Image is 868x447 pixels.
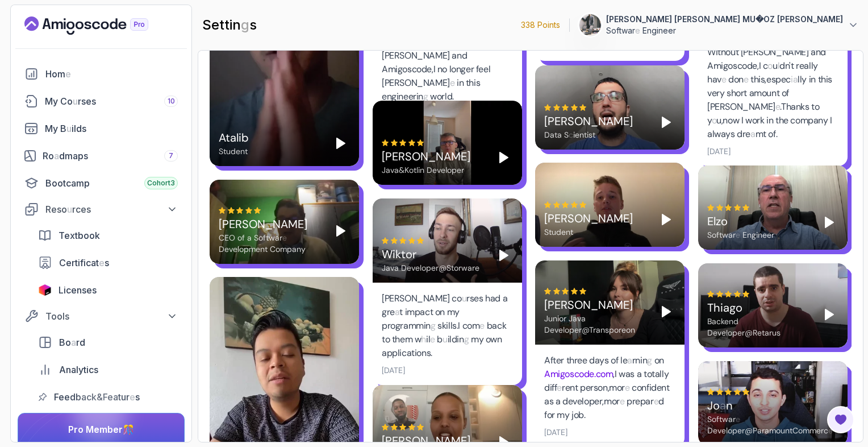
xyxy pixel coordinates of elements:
[67,204,72,215] readpronunciation-span: u
[707,73,721,85] readpronunciation-span: hav
[168,97,175,106] span: 10
[657,303,675,321] button: Play
[18,199,185,220] button: Resources
[557,382,562,394] readpronunciation-span: e
[382,90,423,102] readpronunciation-span: engineerin
[479,320,485,332] readpronunciation-span: e
[569,313,586,324] readpronunciation-word: Java
[544,354,564,366] readpronunciation-word: After
[170,179,175,187] readpronunciation-span: 3
[644,368,669,380] readpronunciation-word: totally
[580,382,608,394] readpronunciation-word: person
[782,87,789,99] readpronunciation-word: of
[579,14,859,36] button: user profile image[PERSON_NAME] [PERSON_NAME] MU�OZ [PERSON_NAME]Software Engineer
[270,244,306,254] readpronunciation-word: Company
[421,333,426,345] readpronunciation-span: h
[430,90,452,102] readpronunciation-word: world
[632,382,669,394] readpronunciation-word: confident
[658,395,664,407] readpronunciation-span: d
[65,68,71,80] readpronunciation-span: e
[608,382,610,394] readpronunciation-span: ,
[756,14,763,24] readpronunciation-span: �
[744,73,749,85] readpronunciation-span: e
[476,63,490,75] readpronunciation-word: feel
[45,311,69,322] readpronunciation-word: Tools
[401,263,439,273] readpronunciation-word: Developer
[382,165,399,175] readpronunciation-word: Java
[382,77,450,89] readpronunciation-span: [PERSON_NAME]
[780,101,781,113] readpronunciation-span: .
[707,128,735,140] readpronunciation-word: always
[798,73,807,85] readpronunciation-span: lly
[443,333,448,345] readpronunciation-span: u
[756,128,766,140] readpronunciation-span: mt
[544,114,633,129] readpronunciation-word: [PERSON_NAME]
[589,354,608,366] readpronunciation-word: days
[742,230,774,240] readpronunciation-word: Engineer
[544,368,594,380] readpronunciation-word: Amigoscode
[382,320,431,332] readpronunciation-span: programmin
[811,46,826,58] readpronunciation-word: and
[382,365,405,376] div: [DATE]
[72,123,86,134] readpronunciation-span: ilds
[415,333,422,345] readpronunciation-span: w
[487,320,506,332] readpronunciation-word: back
[521,19,560,31] p: 338
[54,391,97,403] readpronunciation-word: Feedback
[809,73,816,85] readpronunciation-word: in
[741,46,809,58] readpronunciation-word: [PERSON_NAME]
[736,414,740,424] readpronunciation-span: e
[431,347,432,359] readpronunciation-span: .
[219,244,268,254] readpronunciation-word: Development
[392,333,412,345] readpronunciation-word: them
[18,306,185,326] button: Tools
[462,320,480,332] readpronunciation-span: com
[566,354,587,366] readpronunciation-word: three
[777,14,843,24] readpronunciation-word: [PERSON_NAME]
[31,224,185,247] a: textbook
[728,73,744,85] readpronunciation-span: don
[707,46,738,58] readpronunciation-word: Without
[45,96,58,107] readpronunciation-word: My
[828,425,833,436] readpronunciation-span: e
[544,130,562,140] readpronunciation-word: Data
[31,279,185,301] a: licenses
[59,337,71,348] readpronunciation-span: Bo
[818,73,832,85] readpronunciation-word: this
[219,130,249,146] div: Atalib
[282,233,287,243] readpronunciation-span: e
[712,114,717,126] readpronunciation-span: o
[723,114,739,126] readpronunciation-word: now
[485,292,500,304] readpronunciation-word: had
[382,49,450,61] readpronunciation-word: [PERSON_NAME]
[707,230,736,240] readpronunciation-span: Softwar
[594,368,596,380] readpronunciation-span: .
[54,150,59,162] readpronunciation-span: a
[399,306,403,318] readpronunciation-span: t
[609,382,625,394] readpronunciation-span: mor
[763,14,775,24] readpronunciation-word: OZ
[395,306,400,318] readpronunciation-span: a
[827,406,854,433] button: Open Feedback Button
[60,96,73,107] readpronunciation-span: Co
[458,320,460,332] readpronunciation-word: I
[579,14,601,36] img: user profile image
[31,251,185,274] a: certificates
[73,96,78,107] readpronunciation-span: u
[382,333,390,345] readpronunciation-word: to
[123,424,134,435] readpronunciation-span: 🎊
[544,297,633,312] readpronunciation-word: [PERSON_NAME]
[544,382,557,394] readpronunciation-span: diff
[627,354,632,366] readpronunciation-span: a
[449,63,474,75] readpronunciation-word: longer
[99,257,105,268] readpronunciation-span: e
[433,63,436,75] readpronunciation-word: I
[721,73,727,85] readpronunciation-span: e
[674,14,740,24] readpronunciation-word: [PERSON_NAME]
[768,128,775,140] readpronunciation-word: of
[462,292,467,304] readpronunciation-span: u
[557,409,569,421] readpronunciation-word: my
[382,246,479,262] div: Wiktor
[130,391,135,403] readpronunciation-span: e
[59,284,97,296] readpronunciation-word: Licenses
